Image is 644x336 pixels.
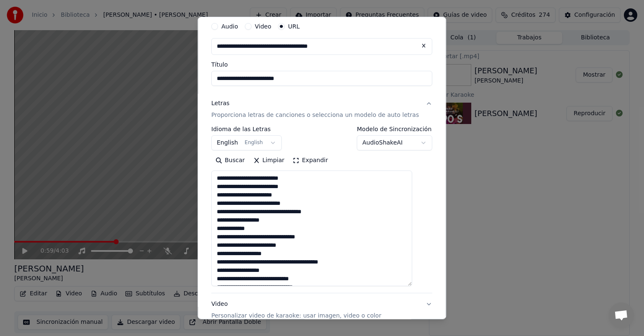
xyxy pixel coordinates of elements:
[211,312,381,320] p: Personalizar video de karaoke: usar imagen, video o color
[211,126,432,293] div: LetrasProporciona letras de canciones o selecciona un modelo de auto letras
[211,293,432,327] button: VideoPersonalizar video de karaoke: usar imagen, video o color
[255,23,271,29] label: Video
[211,99,229,108] div: Letras
[249,154,288,167] button: Limpiar
[221,23,238,29] label: Audio
[211,111,419,119] p: Proporciona letras de canciones o selecciona un modelo de auto letras
[211,300,381,320] div: Video
[211,62,432,67] label: Título
[211,93,432,126] button: LetrasProporciona letras de canciones o selecciona un modelo de auto letras
[288,23,300,29] label: URL
[211,126,282,132] label: Idioma de las Letras
[357,126,433,132] label: Modelo de Sincronización
[289,154,332,167] button: Expandir
[211,154,249,167] button: Buscar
